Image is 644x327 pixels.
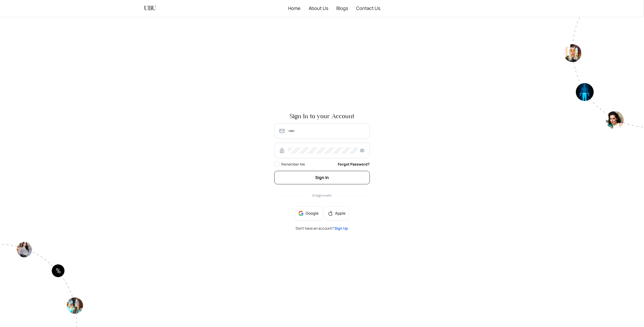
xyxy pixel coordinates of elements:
a: Sign Up [335,226,348,231]
a: Forgot Password? [338,161,370,167]
span: Sign In [315,175,329,180]
img: google-BnAmSPDJ.png [299,211,304,216]
img: RzWbU6KsXbv8M5bTtlu7p38kHlzSfb4MlcTUAAAAASUVORK5CYII= [279,147,285,154]
span: apple [328,211,333,216]
span: Google [306,211,319,216]
img: SmmOVPU3il4LzjOz1YszJ8A9TzvK+6qU9RAAAAAElFTkSuQmCC [279,128,285,134]
span: Apple [335,211,345,216]
button: Google [294,206,323,220]
span: Don’t have an account? [296,227,348,230]
button: Sign In [274,171,370,184]
span: Or sign in with [312,193,332,198]
button: appleApple [324,206,350,220]
img: authpagecirlce2-Tt0rwQ38.png [564,16,644,129]
span: Remember Me [282,162,305,167]
span: Sign In to your Account [274,113,370,119]
span: eye [359,148,365,153]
